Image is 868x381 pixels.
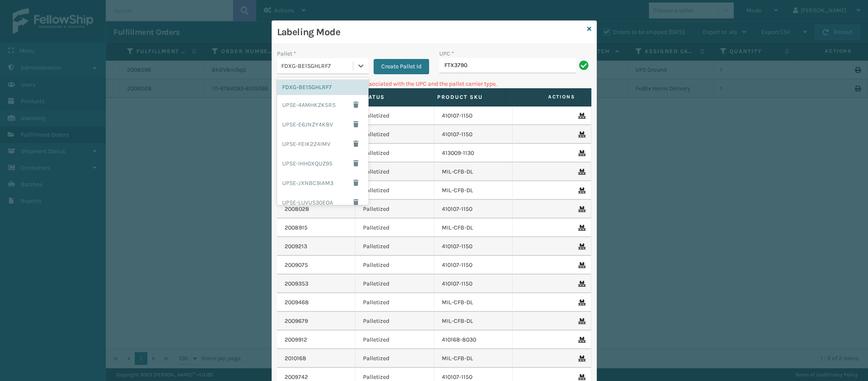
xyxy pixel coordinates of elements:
i: Remove From Pallet [578,262,583,268]
button: Create Pallet Id [374,59,429,74]
td: 410107-1150 [434,256,513,275]
td: 410107-1150 [434,125,513,144]
td: Palletized [355,293,434,312]
i: Remove From Pallet [578,206,583,212]
td: Palletized [355,275,434,293]
td: Palletized [355,237,434,256]
label: Status [361,93,422,101]
td: MIL-CFB-DL [434,349,513,368]
div: UPSE-E6JNZY4K8V [277,115,369,134]
div: FDXG-BE1SGHLRF7 [277,79,369,95]
label: Product SKU [437,93,498,101]
td: MIL-CFB-DL [434,219,513,237]
td: MIL-CFB-DL [434,162,513,181]
i: Remove From Pallet [578,169,583,175]
a: 2009213 [285,242,307,251]
td: Palletized [355,106,434,125]
td: 410168-8030 [434,331,513,349]
a: 2008915 [285,224,308,232]
td: MIL-CFB-DL [434,181,513,200]
i: Remove From Pallet [578,318,583,324]
div: UPSE-JXNBC9IAM3 [277,173,369,193]
td: MIL-CFB-DL [434,312,513,331]
label: Pallet [277,49,296,58]
a: 2010168 [285,354,306,363]
p: Can't find any fulfillment orders associated with the UPC and the pallet carrier type. [277,79,591,88]
label: UPC [439,49,454,58]
td: Palletized [355,312,434,331]
i: Remove From Pallet [578,300,583,305]
td: Palletized [355,125,434,144]
i: Remove From Pallet [578,374,583,380]
i: Remove From Pallet [578,337,583,343]
td: MIL-CFB-DL [434,293,513,312]
i: Remove From Pallet [578,188,583,193]
td: Palletized [355,331,434,349]
div: UPSE-IHH0XQUZ95 [277,154,369,173]
td: Palletized [355,219,434,237]
div: UPSE-LUVUS30EOA [277,193,369,212]
a: 2009912 [285,336,307,344]
td: 410107-1150 [434,275,513,293]
td: 410107-1150 [434,200,513,219]
a: 2009679 [285,317,308,325]
i: Remove From Pallet [578,244,583,249]
i: Remove From Pallet [578,281,583,287]
a: 2008028 [285,205,309,213]
div: FDXG-BE1SGHLRF7 [281,62,354,70]
i: Remove From Pallet [578,150,583,156]
a: 2009075 [285,261,308,269]
i: Remove From Pallet [578,225,583,231]
td: 410107-1150 [434,106,513,125]
td: Palletized [355,181,434,200]
i: Remove From Pallet [578,356,583,361]
td: 413009-1130 [434,144,513,162]
div: UPSE-FEIK2Z4IMV [277,134,369,154]
td: Palletized [355,256,434,275]
a: 2009353 [285,280,308,288]
td: Palletized [355,349,434,368]
span: Actions [508,90,580,104]
div: UPSE-4AMHKZK5RS [277,95,369,115]
i: Remove From Pallet [578,132,583,137]
td: Palletized [355,162,434,181]
i: Remove From Pallet [578,113,583,119]
td: Palletized [355,200,434,219]
td: Palletized [355,144,434,162]
td: 410107-1150 [434,237,513,256]
h3: Labeling Mode [277,26,584,39]
a: 2009468 [285,298,309,307]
